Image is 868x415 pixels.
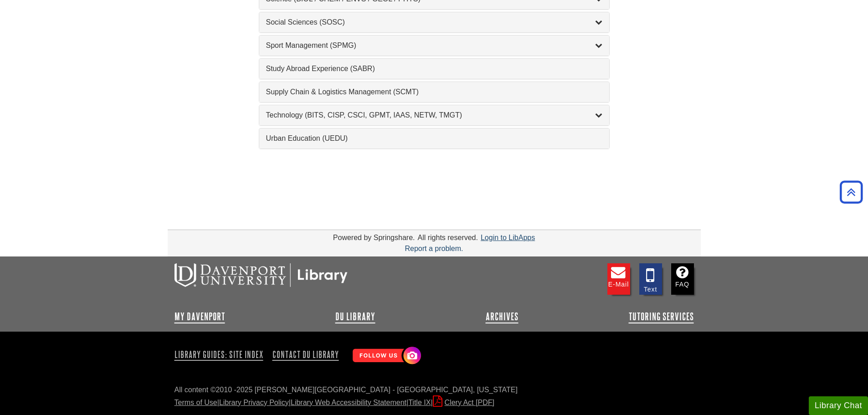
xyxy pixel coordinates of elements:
[175,399,217,406] a: Terms of Use
[266,133,602,144] a: Urban Education (UEDU)
[335,311,375,322] a: DU Library
[481,234,535,241] a: Login to LibApps
[266,17,602,28] a: Social Sciences (SOSC)
[269,347,343,362] a: Contact DU Library
[266,87,602,97] a: Supply Chain & Logistics Management (SCMT)
[266,40,602,51] a: Sport Management (SPMG)
[291,399,406,406] a: Library Web Accessibility Statement
[629,311,694,322] a: Tutoring Services
[607,263,630,295] a: E-mail
[175,347,267,362] a: Library Guides: Site Index
[266,63,602,74] a: Study Abroad Experience (SABR)
[408,399,431,406] a: Title IX
[348,343,423,369] img: Follow Us! Instagram
[809,396,868,415] button: Library Chat
[837,186,866,198] a: Back to Top
[671,263,694,295] a: FAQ
[416,234,479,241] div: All rights reserved.
[175,263,348,287] img: DU Libraries
[639,263,662,295] a: Text
[175,384,694,408] div: All content ©2010 - 2025 [PERSON_NAME][GEOGRAPHIC_DATA] - [GEOGRAPHIC_DATA], [US_STATE] | | | |
[405,245,463,252] a: Report a problem.
[175,311,225,322] a: My Davenport
[433,399,494,406] a: Clery Act
[266,110,602,121] a: Technology (BITS, CISP, CSCI, GPMT, IAAS, NETW, TMGT)
[486,311,519,322] a: Archives
[332,234,416,241] div: Powered by Springshare.
[219,399,289,406] a: Library Privacy Policy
